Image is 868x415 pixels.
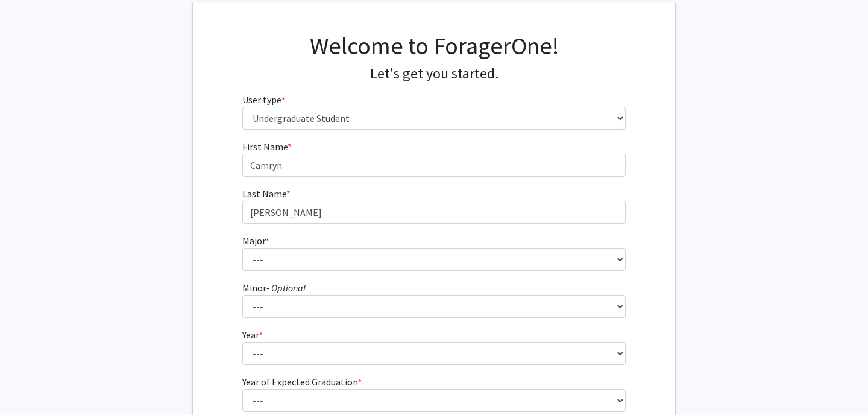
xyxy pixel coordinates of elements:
[266,282,306,294] i: - Optional
[242,92,285,107] label: User type
[242,65,626,83] h4: Let's get you started.
[242,31,626,60] h1: Welcome to ForagerOne!
[242,233,269,248] label: Major
[242,141,288,153] span: First Name
[242,188,286,200] span: Last Name
[242,375,362,389] label: Year of Expected Graduation
[242,280,306,295] label: Minor
[9,361,51,406] iframe: Chat
[242,328,263,342] label: Year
